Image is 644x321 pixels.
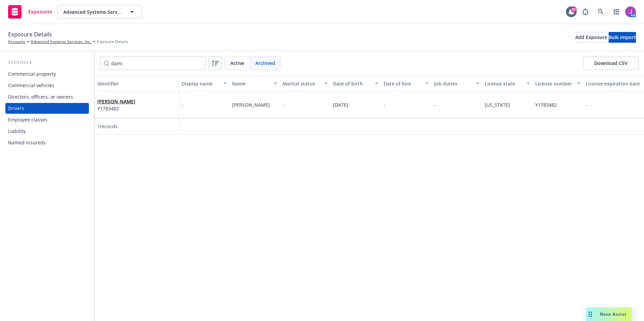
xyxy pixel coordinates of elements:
[434,80,472,87] div: Job duties
[330,75,381,92] button: Date of birth
[100,57,206,70] input: Filter by keyword...
[5,59,89,66] div: Schedule
[5,137,89,148] a: Named insureds
[610,5,623,19] a: Switch app
[97,123,118,130] span: 1 records
[8,114,47,125] div: Employee classes
[63,8,122,15] span: Advanced Systems Services, Inc.
[5,114,89,125] a: Employee classes
[28,9,52,14] span: Exposures
[8,39,25,45] a: Accounts
[8,30,52,39] span: Exposure Details
[431,75,482,92] button: Job duties
[232,102,270,108] span: [PERSON_NAME]
[600,311,626,317] span: Nova Assist
[384,80,421,87] div: Date of hire
[97,80,176,87] div: Identifier
[586,308,632,321] button: Nova Assist
[255,60,275,67] span: Archived
[5,126,89,137] a: Liability
[579,5,592,19] a: Report a Bug
[31,39,91,45] a: Advanced Systems Services, Inc.
[8,126,26,137] div: Liability
[434,102,436,108] span: -
[535,80,573,87] div: License number
[5,103,89,114] a: Drivers
[8,137,46,148] div: Named insureds
[283,102,284,108] span: -
[586,308,594,321] div: Drag to move
[8,92,73,102] div: Directors, officers, or owners
[625,6,636,17] img: photo
[5,69,89,79] a: Commercial property
[182,80,219,87] div: Display name
[571,6,577,12] div: 32
[575,32,607,43] button: Add Exposure
[381,75,431,92] button: Date of hire
[229,75,280,92] button: Name
[586,102,587,108] span: -
[95,75,179,92] button: Identifier
[232,80,270,87] div: Name
[482,75,533,92] button: License state
[594,5,608,19] a: Search
[97,98,135,105] a: [PERSON_NAME]
[97,105,135,112] span: Y1783482
[609,32,636,43] button: Bulk import
[179,75,229,92] button: Display name
[97,39,128,45] span: Exposure Details
[485,102,510,108] span: [US_STATE]
[575,32,607,42] div: Add Exposure
[280,75,330,92] button: Marital status
[8,69,56,79] div: Commercial property
[609,32,636,42] div: Bulk import
[533,75,583,92] button: License number
[535,102,557,108] span: Y1783482
[5,80,89,91] a: Commercial vehicles
[583,57,639,70] button: Download CSV
[283,80,320,87] div: Marital status
[182,101,183,108] span: -
[485,80,522,87] div: License state
[384,102,385,108] span: -
[333,80,371,87] div: Date of birth
[8,103,24,114] div: Drivers
[333,102,348,108] span: [DATE]
[8,80,55,91] div: Commercial vehicles
[5,92,89,102] a: Directors, officers, or owners
[230,60,244,67] span: Active
[58,5,142,19] button: Advanced Systems Services, Inc.
[5,2,55,21] a: Exposures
